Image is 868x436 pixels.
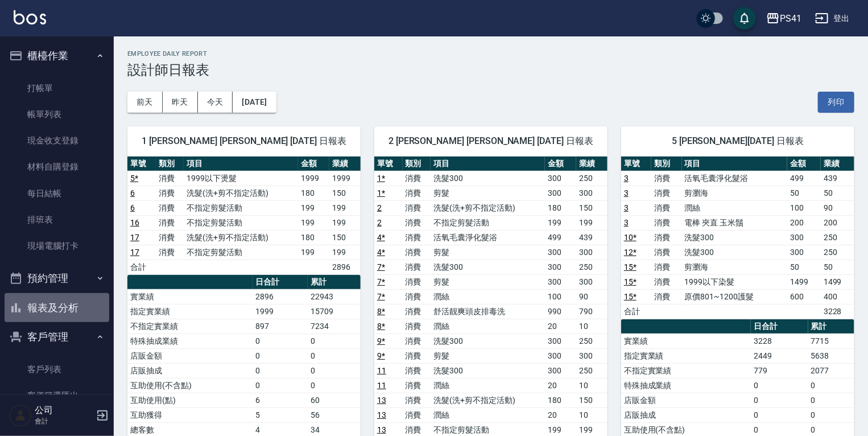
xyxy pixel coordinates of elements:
[130,218,139,227] a: 16
[821,289,854,304] td: 400
[576,363,607,378] td: 250
[308,378,361,393] td: 0
[156,171,184,186] td: 消費
[431,274,545,289] td: 剪髮
[403,348,431,363] td: 消費
[5,382,109,409] a: 客資篩選匯出
[308,363,361,378] td: 0
[156,230,184,245] td: 消費
[682,157,787,171] th: 項目
[156,200,184,215] td: 消費
[130,233,139,242] a: 17
[431,260,545,274] td: 洗髮300
[377,396,386,405] a: 13
[403,186,431,200] td: 消費
[127,319,253,334] td: 不指定實業績
[808,319,854,334] th: 累計
[431,408,545,422] td: 潤絲
[787,200,821,215] td: 100
[818,92,854,113] button: 列印
[682,215,787,230] td: 電棒 夾直 玉米鬚
[253,408,308,422] td: 5
[329,230,361,245] td: 150
[198,92,233,113] button: 今天
[431,348,545,363] td: 剪髮
[576,274,607,289] td: 300
[576,319,607,334] td: 10
[576,200,607,215] td: 150
[545,200,576,215] td: 180
[576,260,607,274] td: 250
[253,348,308,363] td: 0
[651,260,681,274] td: 消費
[329,245,361,260] td: 199
[431,319,545,334] td: 潤絲
[377,218,382,227] a: 2
[751,319,808,334] th: 日合計
[545,215,576,230] td: 199
[751,363,808,378] td: 779
[298,186,329,200] td: 180
[233,92,276,113] button: [DATE]
[576,215,607,230] td: 199
[545,319,576,334] td: 20
[329,200,361,215] td: 199
[682,171,787,186] td: 活氧毛囊淨化髮浴
[329,186,361,200] td: 150
[403,304,431,319] td: 消費
[298,245,329,260] td: 199
[253,363,308,378] td: 0
[5,322,109,352] button: 客戶管理
[576,171,607,186] td: 250
[651,215,681,230] td: 消費
[403,274,431,289] td: 消費
[545,157,576,171] th: 金額
[787,245,821,260] td: 300
[403,408,431,422] td: 消費
[821,274,854,289] td: 1499
[5,101,109,127] a: 帳單列表
[621,363,751,378] td: 不指定實業績
[545,289,576,304] td: 100
[651,230,681,245] td: 消費
[141,135,347,147] span: 1 [PERSON_NAME] [PERSON_NAME] [DATE] 日報表
[651,245,681,260] td: 消費
[5,127,109,154] a: 現金收支登錄
[780,11,801,26] div: PS41
[787,260,821,274] td: 50
[253,319,308,334] td: 897
[811,8,854,29] button: 登出
[576,230,607,245] td: 439
[5,293,109,323] button: 報表及分析
[253,289,308,304] td: 2896
[127,92,163,113] button: 前天
[403,245,431,260] td: 消費
[253,378,308,393] td: 0
[184,230,298,245] td: 洗髮(洗+剪不指定活動)
[184,245,298,260] td: 不指定剪髮活動
[545,393,576,408] td: 180
[127,157,156,171] th: 單號
[787,186,821,200] td: 50
[545,230,576,245] td: 499
[5,264,109,293] button: 預約管理
[576,393,607,408] td: 150
[184,171,298,186] td: 1999以下燙髮
[651,186,681,200] td: 消費
[682,186,787,200] td: 剪瀏海
[624,188,629,198] a: 3
[821,171,854,186] td: 439
[808,378,854,393] td: 0
[545,363,576,378] td: 300
[403,260,431,274] td: 消費
[329,171,361,186] td: 1999
[545,171,576,186] td: 300
[808,408,854,422] td: 0
[298,230,329,245] td: 180
[576,186,607,200] td: 300
[545,260,576,274] td: 300
[5,41,109,71] button: 櫃檯作業
[808,393,854,408] td: 0
[130,203,135,212] a: 6
[403,289,431,304] td: 消費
